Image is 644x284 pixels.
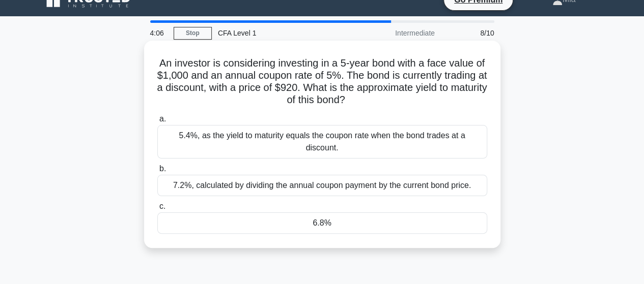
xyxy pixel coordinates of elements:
div: 8/10 [441,23,500,43]
div: 4:06 [144,23,174,43]
span: c. [159,202,165,210]
a: Stop [174,27,212,40]
h5: An investor is considering investing in a 5-year bond with a face value of $1,000 and an annual c... [156,57,488,107]
div: 6.8% [157,212,487,234]
div: 5.4%, as the yield to maturity equals the coupon rate when the bond trades at a discount. [157,125,487,159]
div: Intermediate [352,23,441,43]
div: 7.2%, calculated by dividing the annual coupon payment by the current bond price. [157,175,487,196]
span: b. [159,164,166,173]
span: a. [159,114,166,123]
div: CFA Level 1 [212,23,352,43]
